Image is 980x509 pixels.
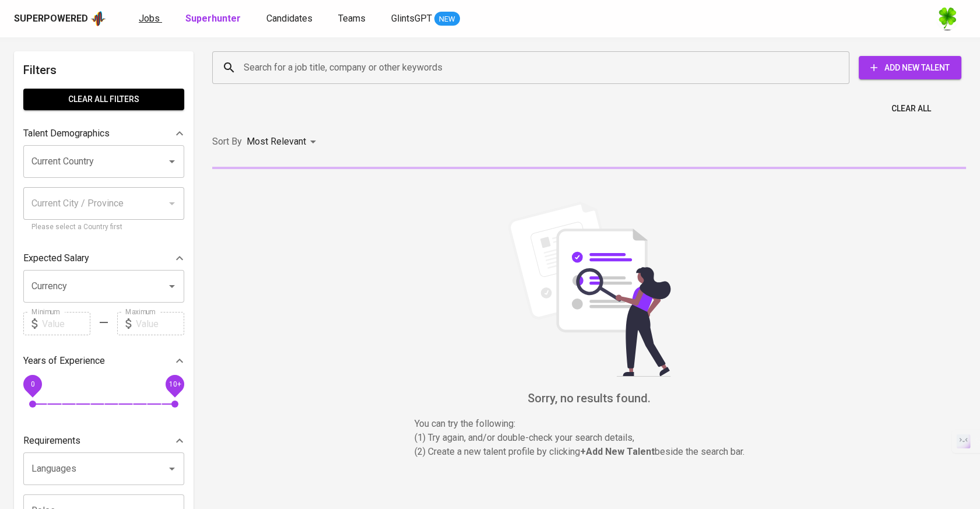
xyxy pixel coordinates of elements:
[23,127,110,141] p: Talent Demographics
[136,312,184,335] input: Value
[266,12,315,26] a: Candidates
[42,312,90,335] input: Value
[185,13,241,24] b: Superhunter
[580,446,655,457] b: + Add New Talent
[23,349,184,373] div: Years of Experience
[391,12,460,26] a: GlintsGPT NEW
[338,12,368,26] a: Teams
[266,13,312,24] span: Candidates
[139,12,162,26] a: Jobs
[23,429,184,452] div: Requirements
[14,10,106,27] a: Superpoweredapp logo
[247,131,320,153] div: Most Relevant
[139,13,160,24] span: Jobs
[23,247,184,270] div: Expected Salary
[887,98,936,120] button: Clear All
[23,251,89,265] p: Expected Salary
[415,431,764,445] p: (1) Try again, and/or double-check your search details,
[164,461,180,477] button: Open
[30,380,34,388] span: 0
[859,56,961,79] button: Add New Talent
[164,278,180,294] button: Open
[502,202,677,377] img: file_searching.svg
[23,61,184,79] h6: Filters
[338,13,366,24] span: Teams
[33,92,175,107] span: Clear All filters
[212,389,966,408] h6: Sorry, no results found.
[185,12,243,26] a: Superhunter
[23,434,80,448] p: Requirements
[164,153,180,170] button: Open
[31,222,176,233] p: Please select a Country first
[23,354,105,368] p: Years of Experience
[391,13,432,24] span: GlintsGPT
[90,10,106,27] img: app logo
[936,7,959,30] img: f9493b8c-82b8-4f41-8722-f5d69bb1b761.jpg
[247,135,306,149] p: Most Relevant
[212,135,242,149] p: Sort By
[14,12,88,26] div: Superpowered
[168,380,181,388] span: 10+
[891,101,931,116] span: Clear All
[23,122,184,145] div: Talent Demographics
[434,13,460,25] span: NEW
[415,417,764,431] p: You can try the following :
[23,89,184,110] button: Clear All filters
[868,61,952,75] span: Add New Talent
[415,445,764,459] p: (2) Create a new talent profile by clicking beside the search bar.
